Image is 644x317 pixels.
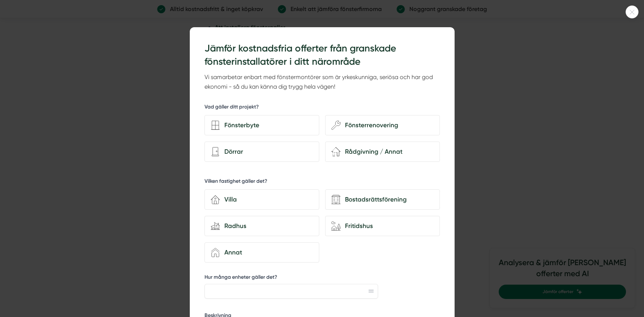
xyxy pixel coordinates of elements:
h5: Vilken fastighet gäller det? [204,178,267,187]
h3: Jämför kostnadsfria offerter från granskade fönsterinstallatörer i ditt närområde [204,42,440,69]
p: Vi samarbetar enbart med fönstermontörer som är yrkeskunniga, seriösa och har god ekonomi - så du... [204,72,440,92]
h5: Vad gäller ditt projekt? [204,103,259,113]
label: Hur många enheter gäller det? [204,274,378,283]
